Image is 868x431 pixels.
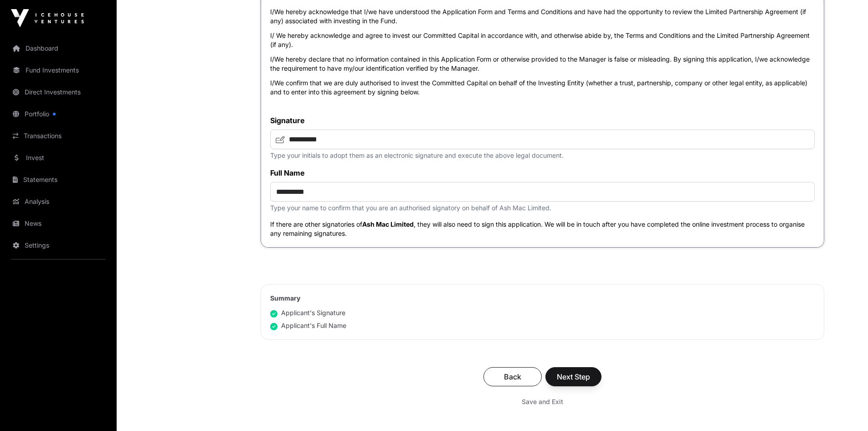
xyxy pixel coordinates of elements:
label: Signature [270,115,815,126]
a: Dashboard [7,38,109,58]
a: Settings [7,235,109,255]
a: Portfolio [7,104,109,124]
span: Ash Mac Limited [362,220,414,228]
div: Applicant's Signature [270,308,345,317]
a: Direct Investments [7,82,109,102]
p: I/We hereby declare that no information contained in this Application Form or otherwise provided ... [270,55,815,73]
iframe: Chat Widget [822,387,868,431]
a: Statements [7,170,109,190]
h2: Summary [270,294,815,303]
p: If there are other signatories of , they will also need to sign this application. We will be in t... [270,220,815,238]
img: Icehouse Ventures Logo [11,9,84,27]
p: Type your initials to adopt them as an electronic signature and execute the above legal document. [270,151,815,160]
button: Next Step [545,367,601,386]
span: Save and Exit [522,397,563,406]
label: Full Name [270,167,815,178]
a: Transactions [7,126,109,146]
span: Back [495,371,530,382]
p: Type your name to confirm that you are an authorised signatory on behalf of Ash Mac Limited. [270,203,815,213]
p: I/We confirm that we are duly authorised to invest the Committed Capital on behalf of the Investi... [270,78,815,97]
a: News [7,213,109,234]
div: Applicant's Full Name [270,321,346,330]
button: Back [483,367,542,386]
a: Invest [7,148,109,168]
a: Analysis [7,192,109,212]
span: Next Step [557,371,590,382]
a: Fund Investments [7,60,109,80]
p: I/We hereby acknowledge that I/we have understood the Application Form and Terms and Conditions a... [270,7,815,26]
p: I/ We hereby acknowledge and agree to invest our Committed Capital in accordance with, and otherw... [270,31,815,49]
button: Save and Exit [511,394,574,410]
